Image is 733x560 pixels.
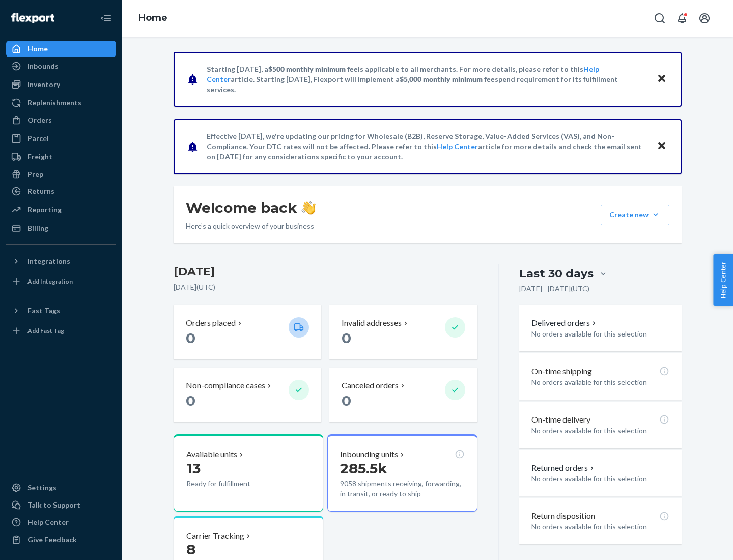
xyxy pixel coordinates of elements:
[27,205,62,215] div: Reporting
[186,479,280,489] p: Ready for fulfillment
[6,323,116,339] a: Add Fast Tag
[519,284,589,294] p: [DATE] - [DATE] ( UTC )
[96,8,116,29] button: Close Navigation
[713,254,733,306] button: Help Center
[27,98,81,108] div: Replenishments
[186,541,195,558] span: 8
[327,434,477,512] button: Inbounding units285.5k9058 shipments receiving, forwarding, in transit, or ready to ship
[6,273,116,290] a: Add Integration
[174,264,477,280] h3: [DATE]
[6,253,116,269] button: Integrations
[437,142,478,151] a: Help Center
[174,368,321,422] button: Non-compliance cases 0
[340,449,398,460] p: Inbounding units
[186,221,316,231] p: Here’s a quick overview of your business
[340,479,464,499] p: 9058 shipments receiving, forwarding, in transit, or ready to ship
[650,8,670,29] button: Open Search Box
[27,535,77,545] div: Give Feedback
[531,473,669,484] p: No orders available for this selection
[186,449,237,460] p: Available units
[6,202,116,218] a: Reporting
[531,317,598,329] button: Delivered orders
[27,305,60,316] div: Fast Tags
[6,183,116,200] a: Returns
[27,115,52,125] div: Orders
[6,220,116,236] a: Billing
[186,329,195,347] span: 0
[6,531,116,548] button: Give Feedback
[329,368,477,422] button: Canceled orders 0
[531,522,669,532] p: No orders available for this selection
[301,201,316,215] img: hand-wave emoji
[186,199,316,217] h1: Welcome back
[6,41,116,57] a: Home
[27,152,52,162] div: Freight
[531,510,595,522] p: Return disposition
[6,302,116,319] button: Fast Tags
[6,76,116,93] a: Inventory
[342,329,351,347] span: 0
[174,305,321,359] button: Orders placed 0
[340,460,387,477] span: 285.5k
[27,223,48,233] div: Billing
[207,64,647,95] p: Starting [DATE], a is applicable to all merchants. For more details, please refer to this article...
[138,12,167,23] a: Home
[694,8,715,29] button: Open account menu
[27,483,57,493] div: Settings
[342,317,402,329] p: Invalid addresses
[531,414,590,426] p: On-time delivery
[186,392,195,409] span: 0
[6,514,116,530] a: Help Center
[531,329,669,339] p: No orders available for this selection
[130,4,176,33] ol: breadcrumbs
[27,277,73,286] div: Add Integration
[27,500,80,510] div: Talk to Support
[27,517,69,527] div: Help Center
[27,61,59,71] div: Inbounds
[186,380,265,391] p: Non-compliance cases
[186,460,201,477] span: 13
[601,205,669,225] button: Create new
[174,282,477,292] p: [DATE] ( UTC )
[27,326,64,335] div: Add Fast Tag
[655,139,668,154] button: Close
[531,426,669,436] p: No orders available for this selection
[342,380,399,391] p: Canceled orders
[27,44,48,54] div: Home
[186,530,244,542] p: Carrier Tracking
[400,75,495,83] span: $5,000 monthly minimum fee
[329,305,477,359] button: Invalid addresses 0
[11,13,54,23] img: Flexport logo
[27,169,43,179] div: Prep
[27,256,70,266] div: Integrations
[342,392,351,409] span: 0
[27,186,54,197] div: Returns
[655,72,668,87] button: Close
[6,166,116,182] a: Prep
[6,497,116,513] a: Talk to Support
[519,266,594,282] div: Last 30 days
[207,131,647,162] p: Effective [DATE], we're updating our pricing for Wholesale (B2B), Reserve Storage, Value-Added Se...
[174,434,323,512] button: Available units13Ready for fulfillment
[6,58,116,74] a: Inbounds
[531,366,592,377] p: On-time shipping
[6,149,116,165] a: Freight
[6,112,116,128] a: Orders
[6,95,116,111] a: Replenishments
[6,480,116,496] a: Settings
[531,377,669,387] p: No orders available for this selection
[531,462,596,474] button: Returned orders
[6,130,116,147] a: Parcel
[27,79,60,90] div: Inventory
[186,317,236,329] p: Orders placed
[27,133,49,144] div: Parcel
[268,65,358,73] span: $500 monthly minimum fee
[672,8,692,29] button: Open notifications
